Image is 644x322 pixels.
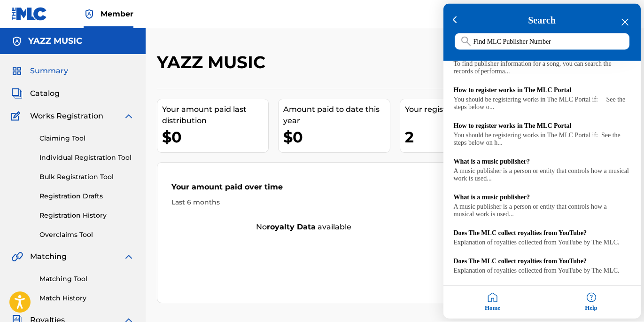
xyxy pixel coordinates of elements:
[454,258,630,265] div: Does The MLC collect royalties from YouTube?
[454,267,630,275] div: Explanation of royalties collected from YouTube by The MLC.
[454,96,630,111] div: You should be registering works in The MLC Portal if: See the steps below o...
[454,239,630,246] div: Explanation of royalties collected from YouTube by The MLC.
[454,122,630,130] div: How to register works in The MLC Portal
[443,252,641,280] div: Does The <span class="hs-search-highlight hs-highlight-title">MLC</span> collect royalties from Y...
[454,229,630,237] div: Does The MLC collect royalties from YouTube?
[454,60,630,75] div: To find publisher information for a song, you can search the records of performa...
[454,194,630,201] div: What is a music publisher?
[454,203,630,218] div: A music publisher is a person or entity that controls how a musical work is used...
[455,15,629,26] h3: Search
[621,18,629,27] div: close resource center
[454,167,630,182] div: A music publisher is a person or entity that controls how a musical work is used...
[443,152,641,188] div: What is a music <span class="hs-search-highlight hs-highlight-title">publisher</span>?
[443,117,641,152] div: How to register works in The <span class="hs-search-highlight hs-highlight-title">MLC</span> Portal
[454,158,630,165] div: What is a music publisher?
[455,33,629,50] input: Search for help
[443,286,542,319] div: Home
[443,224,641,252] div: Does The <span class="hs-search-highlight hs-highlight-title">MLC</span> collect royalties from Y...
[443,81,641,117] div: How to register works in The <span class="hs-search-highlight hs-highlight-title">MLC</span> Portal
[454,86,630,94] div: How to register works in The MLC Portal
[454,132,630,147] div: You should be registering works in The MLC Portal if: See the steps below on h...
[443,188,641,224] div: What is a music <span class="hs-search-highlight hs-highlight-title">publisher</span>?
[542,286,641,319] div: Help
[461,37,471,46] svg: icon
